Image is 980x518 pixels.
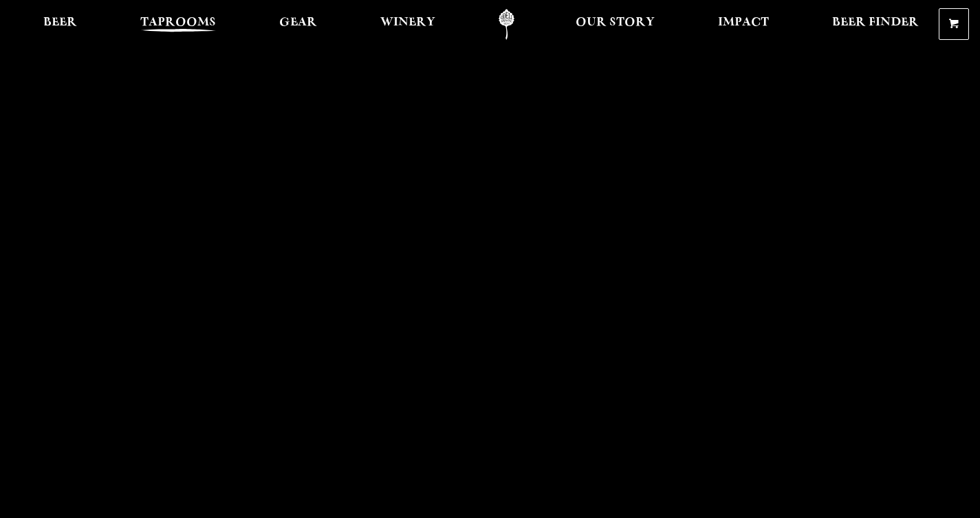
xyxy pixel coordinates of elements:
a: Beer [34,9,86,40]
span: Impact [718,17,769,28]
span: Taprooms [140,17,216,28]
a: Our Story [567,9,664,40]
a: Gear [270,9,326,40]
span: Winery [380,17,435,28]
span: Beer [43,17,77,28]
span: Our Story [576,17,655,28]
a: Winery [371,9,444,40]
a: Taprooms [131,9,225,40]
a: Beer Finder [823,9,928,40]
a: Impact [709,9,778,40]
a: Odell Home [481,9,532,40]
span: Beer Finder [832,17,919,28]
span: Gear [279,17,317,28]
